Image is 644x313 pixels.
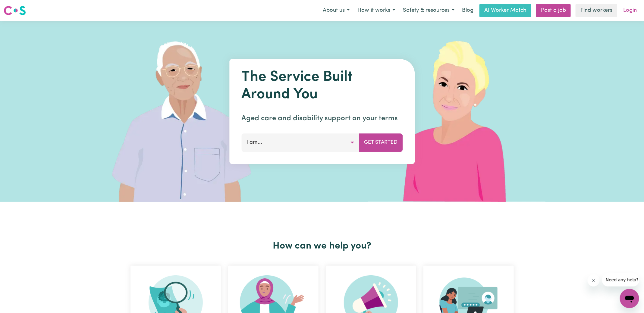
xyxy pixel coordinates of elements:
a: Login [620,4,640,17]
a: Find workers [576,4,617,17]
button: Safety & resources [399,4,458,17]
a: AI Worker Match [479,4,531,17]
iframe: Button to launch messaging window [620,289,639,308]
button: I am... [241,133,359,152]
a: Post a job [536,4,571,17]
button: Get Started [359,133,403,152]
iframe: Message from company [602,273,639,286]
a: Careseekers logo [4,4,26,17]
button: How it works [353,4,399,17]
h1: The Service Built Around You [241,69,403,103]
p: Aged care and disability support on your terms [241,113,403,124]
a: Blog [458,4,477,17]
img: Careseekers logo [4,5,26,16]
iframe: Close message [588,274,600,286]
h2: How can we help you? [127,240,517,252]
button: About us [319,4,353,17]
